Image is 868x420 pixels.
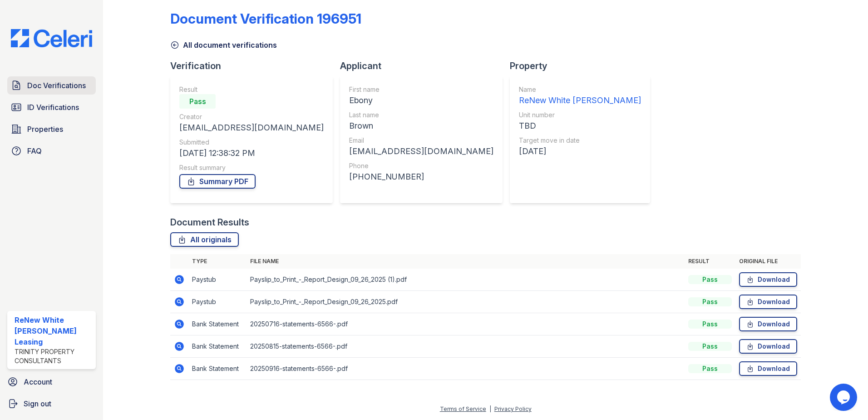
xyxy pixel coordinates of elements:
div: TBD [519,120,641,132]
div: | [489,405,491,412]
div: ReNew White [PERSON_NAME] Leasing [15,315,92,347]
div: Phone [349,161,493,170]
th: Result [685,254,735,269]
div: Trinity Property Consultants [15,347,92,365]
div: Document Verification 196951 [170,10,361,27]
a: Terms of Service [440,405,486,412]
a: Name ReNew White [PERSON_NAME] [519,85,641,107]
th: File name [247,254,685,269]
div: Document Results [170,216,249,229]
a: Privacy Policy [494,405,532,412]
div: Name [519,85,641,94]
a: Download [739,295,797,309]
td: Bank Statement [188,313,247,335]
td: 20250716-statements-6566-.pdf [247,313,685,335]
div: Pass [688,297,732,306]
span: Doc Verifications [27,80,86,91]
div: Result summary [179,163,324,172]
div: Property [510,60,657,72]
div: Pass [688,320,732,329]
th: Type [188,254,247,269]
div: [DATE] 12:38:32 PM [179,147,324,160]
span: FAQ [27,145,42,156]
div: ReNew White [PERSON_NAME] [519,94,641,107]
img: CE_Logo_Blue-a8612792a0a2168367f1c8372b55b34899dd931a85d93a1a3d3e32e68fde9ad4.png [4,29,99,47]
div: Email [349,136,493,145]
td: Payslip_to_Print_-_Report_Design_09_26_2025.pdf [247,291,685,313]
td: 20250916-statements-6566-.pdf [247,358,685,380]
td: Paystub [188,269,247,291]
a: ID Verifications [7,98,96,116]
div: Target move in date [519,136,641,145]
td: Bank Statement [188,358,247,380]
div: First name [349,85,493,94]
a: Download [739,272,797,287]
span: Sign out [24,398,51,409]
th: Original file [735,254,801,269]
div: Last name [349,110,493,120]
div: Pass [688,342,732,351]
div: Ebony [349,94,493,107]
div: Pass [179,94,216,109]
a: Properties [7,120,96,138]
span: Properties [27,124,63,135]
a: Download [739,317,797,331]
a: All document verifications [170,40,277,50]
div: [EMAIL_ADDRESS][DOMAIN_NAME] [349,145,493,158]
span: Account [24,376,52,387]
td: 20250815-statements-6566-.pdf [247,335,685,358]
div: [PHONE_NUMBER] [349,170,493,183]
div: Verification [170,60,340,72]
td: Paystub [188,291,247,313]
a: Doc Verifications [7,76,96,95]
div: [EMAIL_ADDRESS][DOMAIN_NAME] [179,121,324,134]
div: Creator [179,112,324,121]
td: Bank Statement [188,335,247,358]
div: Pass [688,364,732,373]
a: Account [4,373,99,391]
span: ID Verifications [27,102,79,113]
div: Applicant [340,60,510,72]
a: FAQ [7,142,96,160]
a: Sign out [4,395,99,413]
div: Pass [688,275,732,284]
div: Brown [349,120,493,132]
div: Submitted [179,138,324,147]
a: Summary PDF [179,174,256,189]
div: Unit number [519,110,641,120]
div: [DATE] [519,145,641,158]
div: Result [179,85,324,94]
td: Payslip_to_Print_-_Report_Design_09_26_2025 (1).pdf [247,269,685,291]
iframe: chat widget [830,384,859,411]
a: Download [739,339,797,354]
a: All originals [170,232,239,247]
a: Download [739,361,797,376]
